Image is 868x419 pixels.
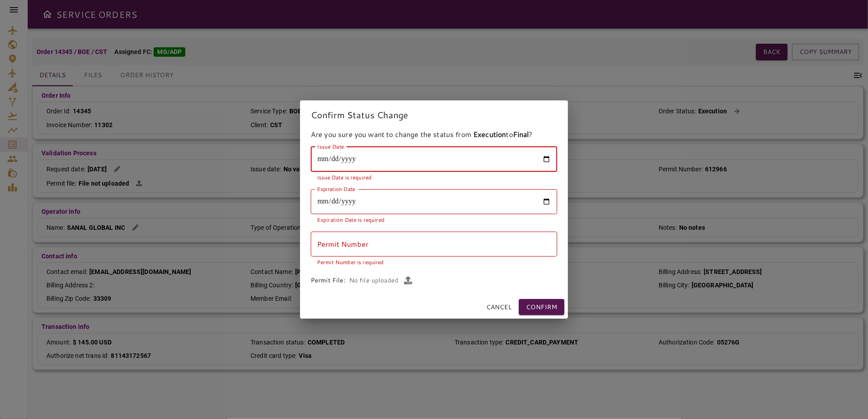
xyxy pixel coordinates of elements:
strong: Final [513,129,529,139]
p: No file uploaded [349,276,398,285]
strong: Execution [473,129,506,139]
p: Permit File: [311,276,346,285]
p: Are you sure you want to change the status from to ? [311,129,557,140]
label: Expiration Date [317,185,355,193]
p: Expiration Date is required [317,216,551,224]
p: Permit Number is required [317,258,551,267]
h2: Confirm Status Change [300,100,568,129]
p: Issue Date is required [317,173,551,182]
button: Confirm [519,299,564,315]
button: Cancel [483,299,515,315]
label: Issue Date [317,143,344,150]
